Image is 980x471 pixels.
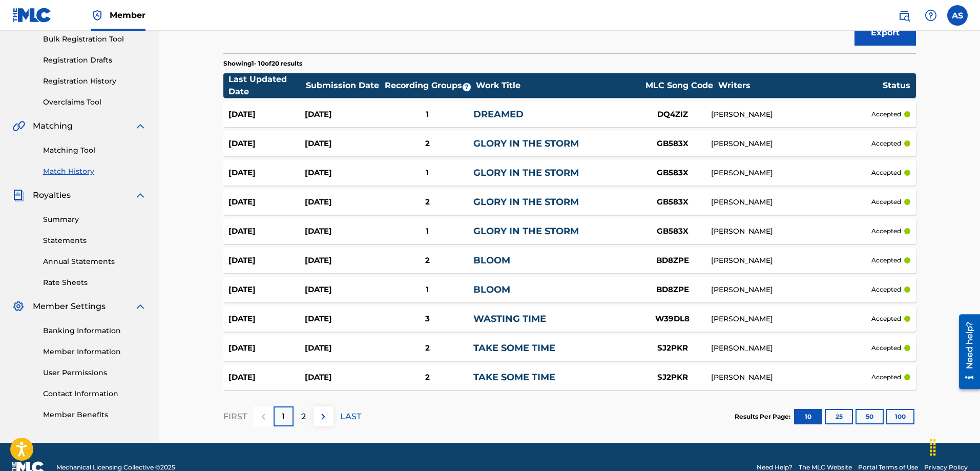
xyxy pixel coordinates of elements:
[306,79,383,92] div: Submission Date
[886,409,914,424] button: 100
[12,120,25,132] img: Matching
[33,300,106,313] span: Member Settings
[711,197,872,208] div: [PERSON_NAME]
[305,284,381,296] div: [DATE]
[871,168,901,177] p: accepted
[463,83,471,91] span: ?
[476,79,640,92] div: Work Title
[43,388,147,399] a: Contact Information
[43,76,147,87] a: Registration History
[711,255,872,266] div: [PERSON_NAME]
[641,79,718,92] div: MLC Song Code
[929,422,980,471] iframe: Chat Widget
[711,138,872,149] div: [PERSON_NAME]
[794,409,822,424] button: 10
[134,120,147,132] img: expand
[43,214,147,225] a: Summary
[473,226,579,237] a: GLORY IN THE STORM
[43,367,147,378] a: User Permissions
[223,59,302,68] p: Showing 1 - 10 of 20 results
[711,314,872,324] div: [PERSON_NAME]
[134,300,147,313] img: expand
[340,411,361,423] p: LAST
[228,196,305,208] div: [DATE]
[711,284,872,295] div: [PERSON_NAME]
[228,167,305,179] div: [DATE]
[228,255,305,267] div: [DATE]
[473,196,579,208] a: GLORY IN THE STORM
[43,277,147,288] a: Rate Sheets
[871,139,901,148] p: accepted
[473,138,579,149] a: GLORY IN THE STORM
[883,79,910,92] div: Status
[925,432,941,463] div: Drag
[317,411,329,423] img: right
[12,300,25,313] img: Member Settings
[43,145,147,156] a: Matching Tool
[305,138,381,150] div: [DATE]
[381,284,473,296] div: 1
[43,256,147,267] a: Annual Statements
[634,138,711,150] div: GB583X
[305,313,381,325] div: [DATE]
[305,372,381,383] div: [DATE]
[228,313,305,325] div: [DATE]
[33,120,73,132] span: Matching
[856,409,884,424] button: 50
[871,343,901,353] p: accepted
[718,79,882,92] div: Writers
[711,168,872,178] div: [PERSON_NAME]
[381,255,473,267] div: 2
[711,372,872,383] div: [PERSON_NAME]
[921,5,941,26] div: Help
[305,109,381,120] div: [DATE]
[381,138,473,150] div: 2
[381,313,473,325] div: 3
[282,411,285,423] p: 1
[228,342,305,354] div: [DATE]
[947,5,968,26] div: User Menu
[634,372,711,383] div: SJ2PKR
[43,97,147,108] a: Overclaims Tool
[305,196,381,208] div: [DATE]
[473,284,510,295] a: BLOOM
[711,226,872,237] div: [PERSON_NAME]
[711,343,872,354] div: [PERSON_NAME]
[473,313,546,324] a: WASTING TIME
[305,342,381,354] div: [DATE]
[91,9,103,22] img: Top Rightsholder
[473,372,555,383] a: TAKE SOME TIME
[228,109,305,120] div: [DATE]
[711,109,872,120] div: [PERSON_NAME]
[473,167,579,178] a: GLORY IN THE STORM
[305,226,381,237] div: [DATE]
[228,372,305,383] div: [DATE]
[381,167,473,179] div: 1
[634,167,711,179] div: GB583X
[871,373,901,382] p: accepted
[43,325,147,336] a: Banking Information
[43,346,147,357] a: Member Information
[43,409,147,420] a: Member Benefits
[381,196,473,208] div: 2
[854,20,916,46] button: Export
[305,255,381,267] div: [DATE]
[381,372,473,383] div: 2
[925,9,937,22] img: help
[228,138,305,150] div: [DATE]
[12,8,52,23] img: MLC Logo
[381,109,473,120] div: 1
[381,342,473,354] div: 2
[951,311,980,393] iframe: Resource Center
[825,409,853,424] button: 25
[381,226,473,237] div: 1
[305,167,381,179] div: [DATE]
[898,9,910,22] img: search
[228,73,305,98] div: Last Updated Date
[634,226,711,237] div: GB583X
[33,189,71,201] span: Royalties
[735,412,793,421] p: Results Per Page:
